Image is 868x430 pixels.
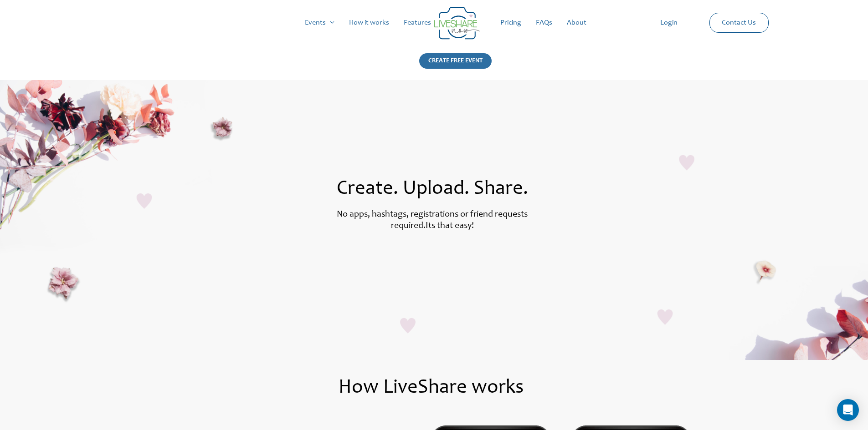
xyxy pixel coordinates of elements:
[529,8,560,37] a: FAQs
[337,210,528,231] label: No apps, hashtags, registrations or friend requests required.
[419,53,492,69] div: CREATE FREE EVENT
[493,8,529,37] a: Pricing
[714,13,763,32] a: Contact Us
[396,8,438,37] a: Features
[337,179,528,199] span: Create. Upload. Share.
[419,53,492,80] a: CREATE FREE EVENT
[342,8,396,37] a: How it works
[434,7,480,40] img: Group 14 | Live Photo Slideshow for Events | Create Free Events Album for Any Occasion
[837,399,859,421] div: Open Intercom Messenger
[16,8,852,37] nav: Site Navigation
[426,222,474,231] label: Its that easy!
[298,8,342,37] a: Events
[560,8,594,37] a: About
[653,8,685,37] a: Login
[92,378,771,398] h1: How LiveShare works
